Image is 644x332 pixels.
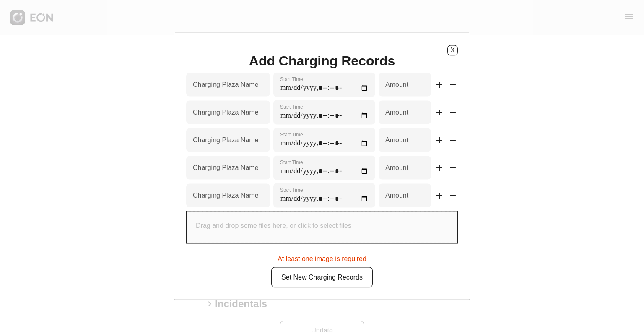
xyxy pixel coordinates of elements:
label: Amount [385,190,408,200]
button: Set New Charging Records [271,267,373,287]
span: add [434,107,444,118]
h1: Add Charging Records [249,55,395,65]
label: Charging Plaza Name [193,162,259,173]
label: Start Time [280,159,303,165]
span: add [434,135,444,145]
button: X [447,45,458,55]
label: Start Time [280,131,303,138]
span: add [434,163,444,173]
span: add [434,80,444,90]
label: Amount [385,107,408,117]
label: Amount [385,162,408,173]
p: Drag and drop some files here, or click to select files [196,220,351,230]
span: add [434,191,444,201]
span: remove [448,191,458,201]
span: remove [448,135,458,145]
label: Charging Plaza Name [193,79,259,89]
label: Charging Plaza Name [193,190,259,200]
label: Amount [385,79,408,89]
span: remove [448,163,458,173]
label: Amount [385,135,408,145]
span: remove [448,80,458,90]
label: Charging Plaza Name [193,107,259,117]
label: Start Time [280,186,303,193]
div: At least one image is required [186,250,458,264]
label: Start Time [280,103,303,110]
span: remove [448,107,458,118]
label: Charging Plaza Name [193,135,259,145]
label: Start Time [280,76,303,82]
